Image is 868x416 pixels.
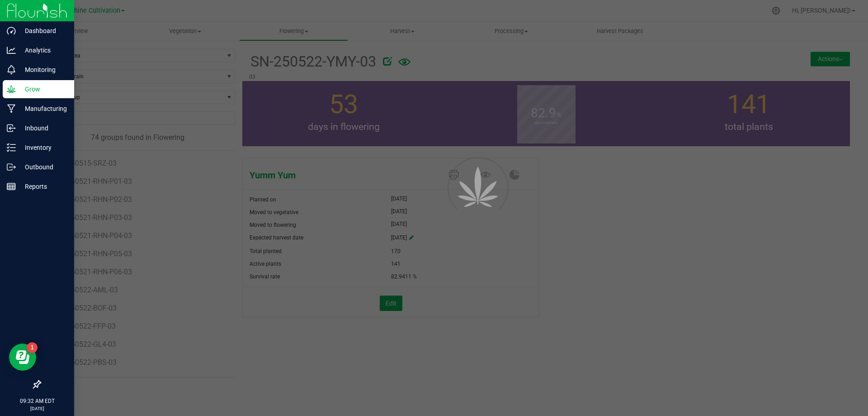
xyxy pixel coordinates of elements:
[7,124,16,133] inline-svg: Inbound
[16,181,70,192] p: Reports
[16,25,70,36] p: Dashboard
[9,344,36,371] iframe: Resource center
[7,163,16,172] inline-svg: Outbound
[16,123,70,134] p: Inbound
[7,46,16,55] inline-svg: Analytics
[16,162,70,172] p: Outbound
[7,65,16,74] inline-svg: Monitoring
[16,64,70,75] p: Monitoring
[16,103,70,114] p: Manufacturing
[7,182,16,191] inline-svg: Reports
[16,45,70,56] p: Analytics
[16,84,70,95] p: Grow
[7,26,16,35] inline-svg: Dashboard
[16,142,70,153] p: Inventory
[7,104,16,113] inline-svg: Manufacturing
[4,405,70,412] p: [DATE]
[7,85,16,94] inline-svg: Grow
[7,143,16,152] inline-svg: Inventory
[4,397,70,405] p: 09:32 AM EDT
[27,342,38,353] iframe: Resource center unread badge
